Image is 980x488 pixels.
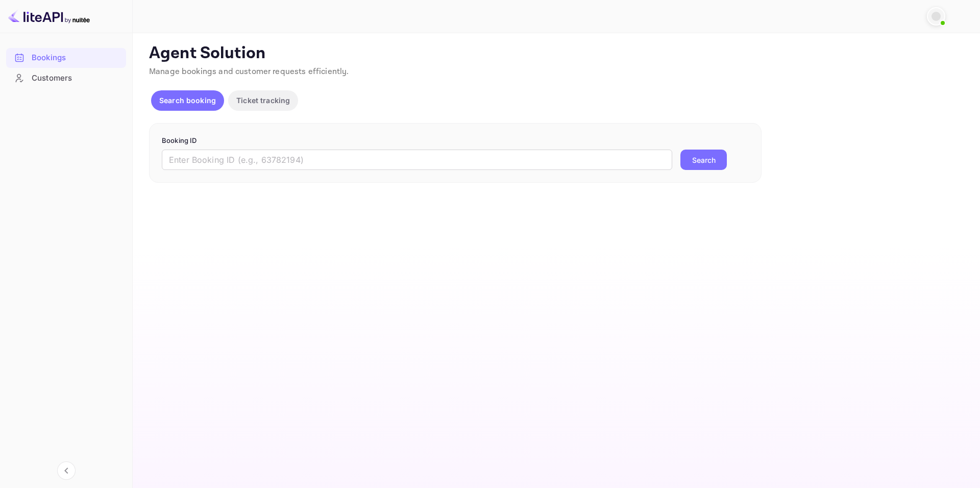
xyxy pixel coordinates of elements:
div: Customers [6,68,126,88]
div: Bookings [6,48,126,68]
input: Enter Booking ID (e.g., 63782194) [162,150,672,170]
p: Ticket tracking [236,95,290,106]
p: Booking ID [162,136,749,146]
p: Agent Solution [149,43,962,64]
button: Collapse navigation [57,461,76,480]
a: Bookings [6,48,126,67]
button: Search [680,150,727,170]
p: Search booking [159,95,216,106]
img: LiteAPI logo [8,8,90,25]
span: Manage bookings and customer requests efficiently. [149,66,349,77]
div: Bookings [32,52,121,64]
a: Customers [6,68,126,87]
div: Customers [32,72,121,84]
